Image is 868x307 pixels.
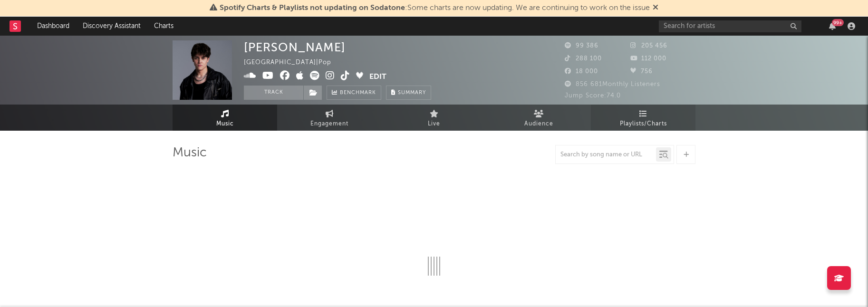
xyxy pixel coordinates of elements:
[486,105,591,131] a: Audience
[829,22,836,30] button: 99+
[173,105,277,131] a: Music
[832,19,844,26] div: 99 +
[565,43,598,49] span: 99 386
[220,4,650,12] span: : Some charts are now updating. We are continuing to work on the issue
[244,40,346,54] div: [PERSON_NAME]
[565,81,660,87] span: 856 681 Monthly Listeners
[369,71,386,83] button: Edit
[591,105,695,131] a: Playlists/Charts
[659,20,801,32] input: Search for artists
[244,57,342,68] div: [GEOGRAPHIC_DATA] | Pop
[386,86,431,100] button: Summary
[565,93,621,99] span: Jump Score: 74.0
[565,56,602,62] span: 288 100
[653,4,658,12] span: Dismiss
[398,90,426,96] span: Summary
[244,86,303,100] button: Track
[630,68,653,75] span: 756
[556,151,656,159] input: Search by song name or URL
[30,17,76,36] a: Dashboard
[620,118,667,130] span: Playlists/Charts
[147,17,180,36] a: Charts
[76,17,147,36] a: Discovery Assistant
[220,4,405,12] span: Spotify Charts & Playlists not updating on Sodatone
[382,105,486,131] a: Live
[327,86,381,100] a: Benchmark
[216,118,234,130] span: Music
[630,56,666,62] span: 112 000
[277,105,382,131] a: Engagement
[340,87,376,99] span: Benchmark
[524,118,553,130] span: Audience
[428,118,440,130] span: Live
[310,118,348,130] span: Engagement
[565,68,598,75] span: 18 000
[630,43,667,49] span: 205 456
